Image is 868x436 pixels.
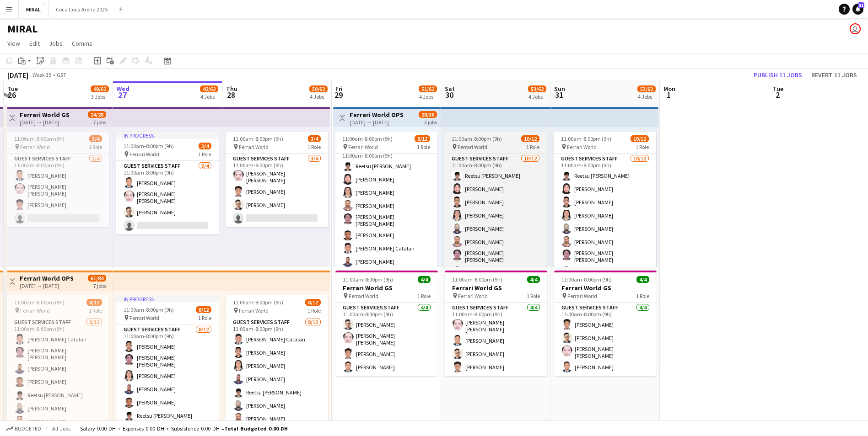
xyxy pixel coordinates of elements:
app-card-role: Guest Services Staff3/411:00am-8:00pm (9h)[PERSON_NAME] [PERSON_NAME][PERSON_NAME][PERSON_NAME] [226,154,328,227]
app-job-card: 11:00am-8:00pm (9h)10/12 Ferrari World1 RoleGuest Services Staff10/1211:00am-8:00pm (9h)Reetsu [P... [554,132,656,267]
div: [DATE] → [DATE] [350,119,404,126]
h3: Ferrari World GS [335,284,438,292]
app-user-avatar: Kate Oliveros [850,23,861,34]
span: Ferrari World [567,292,597,299]
div: 4 Jobs [200,93,218,100]
span: 30 [443,90,455,100]
span: 4/4 [418,276,431,283]
span: Mon [663,85,675,93]
span: 1 Role [636,144,649,150]
span: Ferrari World [20,307,50,314]
span: 51 [858,2,864,8]
app-job-card: In progress11:00am-8:00pm (9h)8/12 Ferrari World1 RoleGuest Services Staff8/1211:00am-8:00pm (9h)... [116,295,219,431]
div: 7 jobs [93,282,106,289]
span: All jobs [50,425,72,432]
button: MIRAL [19,0,49,18]
span: 26 [6,90,18,100]
app-job-card: In progress11:00am-8:00pm (9h)3/4 Ferrari World1 RoleGuest Services Staff3/411:00am-8:00pm (9h)[P... [116,132,219,234]
div: 4 Jobs [638,93,655,100]
app-job-card: 11:00am-8:00pm (9h)3/4 Ferrari World1 RoleGuest Services Staff3/411:00am-8:00pm (9h)[PERSON_NAME]... [7,132,109,227]
button: Publish 11 jobs [750,69,806,81]
span: Ferrari World [129,314,159,321]
span: 3/4 [308,135,321,142]
span: 1 [662,90,675,100]
span: 1 Role [526,144,539,150]
span: Total Budgeted 0.00 DH [224,425,288,432]
div: In progress [116,132,219,139]
app-job-card: 11:00am-8:00pm (9h)8/12 Ferrari World1 RoleGuest Services Staff8/1211:00am-8:00pm (9h)[PERSON_NAM... [226,295,328,431]
span: Sat [445,85,455,93]
span: 1 Role [307,307,321,314]
div: 4 Jobs [528,93,546,100]
button: Budgeted [5,424,43,434]
div: In progress [116,295,219,303]
div: 7 jobs [93,118,106,126]
span: Wed [117,85,129,93]
span: Ferrari World [129,151,159,158]
span: Sun [554,85,565,93]
span: 24/28 [88,111,106,118]
app-job-card: 11:00am-8:00pm (9h)3/4 Ferrari World1 RoleGuest Services Staff3/411:00am-8:00pm (9h)[PERSON_NAME]... [226,132,328,227]
span: 8/12 [415,135,430,142]
h3: Ferrari World OPS [350,111,404,119]
span: View [7,39,20,48]
span: 11:00am-8:00pm (9h) [561,135,611,142]
app-job-card: 11:00am-8:00pm (9h)4/4Ferrari World GS Ferrari World1 RoleGuest Services Staff4/411:00am-8:00pm (... [335,271,438,376]
div: 3 Jobs [91,93,108,100]
span: Thu [226,85,237,93]
span: Ferrari World [458,144,487,150]
span: Ferrari World [349,292,378,299]
span: Tue [773,85,783,93]
span: 10/12 [521,135,539,142]
span: Ferrari World [239,307,269,314]
app-card-role: Guest Services Staff8/1211:00am-8:00pm (9h)Reetsu [PERSON_NAME][PERSON_NAME][PERSON_NAME][PERSON_... [335,144,437,324]
div: Salary 0.00 DH + Expenses 0.00 DH + Subsistence 0.00 DH = [80,425,288,432]
span: 2 [771,90,783,100]
span: 28/36 [419,111,437,118]
span: 1 Role [89,307,102,314]
a: Edit [26,37,43,49]
span: 61/84 [88,275,106,282]
app-card-role: Guest Services Staff10/1211:00am-8:00pm (9h)Reetsu [PERSON_NAME][PERSON_NAME][PERSON_NAME][PERSON... [444,154,547,333]
span: 1 Role [527,292,540,299]
div: [DATE] [7,70,28,80]
div: 4 Jobs [310,93,327,100]
span: Edit [29,39,40,48]
app-job-card: 11:00am-8:00pm (9h)8/12 Ferrari World1 RoleGuest Services Staff8/1211:00am-8:00pm (9h)Reetsu [PER... [335,132,437,267]
button: Revert 11 jobs [808,69,861,81]
span: 11:00am-8:00pm (9h) [233,135,283,142]
h3: Ferrari World OPS [20,274,74,282]
span: 28 [225,90,237,100]
app-job-card: 11:00am-8:00pm (9h)4/4Ferrari World GS Ferrari World1 RoleGuest Services Staff4/411:00am-8:00pm (... [445,271,547,376]
span: 11:00am-8:00pm (9h) [14,299,65,306]
span: 29 [334,90,343,100]
div: 4 Jobs [419,93,437,100]
span: 49/62 [91,85,109,92]
span: 50/62 [309,85,328,92]
a: View [4,37,24,49]
span: 8/12 [86,299,102,306]
span: 8/12 [196,306,211,313]
a: 51 [852,4,863,15]
app-card-role: Guest Services Staff4/411:00am-8:00pm (9h)[PERSON_NAME][PERSON_NAME] [PERSON_NAME][PERSON_NAME][P... [335,303,438,376]
span: 1 Role [89,144,102,150]
span: 11:00am-8:00pm (9h) [124,143,174,149]
span: 10/12 [631,135,649,142]
app-job-card: 11:00am-8:00pm (9h)4/4Ferrari World GS Ferrari World1 RoleGuest Services Staff4/411:00am-8:00pm (... [554,271,657,376]
span: Week 35 [30,71,53,78]
span: 11:00am-8:00pm (9h) [342,135,393,142]
span: 11:00am-8:00pm (9h) [343,276,393,283]
h3: Ferrari World GS [445,284,547,292]
span: 1 Role [636,292,649,299]
div: 11:00am-8:00pm (9h)8/12 Ferrari World1 RoleGuest Services Staff8/1211:00am-8:00pm (9h)[PERSON_NAM... [7,295,109,431]
span: 53/62 [528,85,546,92]
span: Ferrari World [20,144,50,150]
